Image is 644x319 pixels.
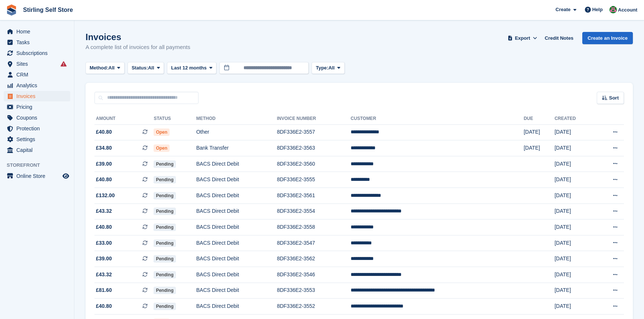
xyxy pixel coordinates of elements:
[196,156,277,172] td: BACS Direct Debit
[16,59,61,69] span: Sites
[148,64,154,72] span: All
[154,113,196,125] th: Status
[16,113,61,123] span: Coupons
[86,62,125,74] button: Method: All
[16,48,61,58] span: Subscriptions
[86,43,190,52] p: A complete list of invoices for all payments
[96,223,112,231] span: £40.80
[4,134,70,144] a: menu
[196,172,277,188] td: BACS Direct Debit
[16,26,61,37] span: Home
[96,255,112,263] span: £39.00
[542,32,576,44] a: Credit Notes
[506,32,539,44] button: Export
[196,219,277,235] td: BACS Direct Debit
[618,6,637,14] span: Account
[554,156,595,172] td: [DATE]
[6,4,17,16] img: stora-icon-8386f47178a22dfd0bd8f6a31ec36ba5ce8667c1dd55bd0f319d3a0aa187defe.svg
[554,251,595,267] td: [DATE]
[4,113,70,123] a: menu
[154,128,170,136] span: Open
[609,94,619,102] span: Sort
[16,134,61,144] span: Settings
[196,283,277,299] td: BACS Direct Debit
[582,32,633,44] a: Create an Invoice
[132,64,148,72] span: Status:
[556,6,570,13] span: Create
[554,124,595,140] td: [DATE]
[554,267,595,283] td: [DATE]
[154,160,176,168] span: Pending
[554,140,595,156] td: [DATE]
[196,113,277,125] th: Method
[554,299,595,315] td: [DATE]
[86,32,190,42] h1: Invoices
[16,80,61,91] span: Analytics
[277,204,351,219] td: 8DF336E2-3554
[312,62,344,74] button: Type: All
[277,267,351,283] td: 8DF336E2-3546
[16,91,61,101] span: Invoices
[277,124,351,140] td: 8DF336E2-3557
[96,286,112,294] span: £81.60
[277,188,351,204] td: 8DF336E2-3561
[524,140,554,156] td: [DATE]
[16,69,61,80] span: CRM
[16,123,61,134] span: Protection
[554,113,595,125] th: Created
[167,62,216,74] button: Last 12 months
[94,113,154,125] th: Amount
[4,171,70,181] a: menu
[277,283,351,299] td: 8DF336E2-3553
[96,271,112,279] span: £43.32
[196,140,277,156] td: Bank Transfer
[328,64,335,72] span: All
[4,123,70,134] a: menu
[96,192,115,199] span: £132.00
[154,255,176,263] span: Pending
[96,207,112,215] span: £43.32
[196,204,277,219] td: BACS Direct Debit
[154,192,176,199] span: Pending
[4,91,70,101] a: menu
[554,283,595,299] td: [DATE]
[196,235,277,251] td: BACS Direct Debit
[90,64,109,72] span: Method:
[524,124,554,140] td: [DATE]
[554,188,595,204] td: [DATE]
[16,171,61,181] span: Online Store
[96,128,112,136] span: £40.80
[171,64,206,72] span: Last 12 months
[515,35,530,42] span: Export
[554,235,595,251] td: [DATE]
[154,224,176,231] span: Pending
[154,144,170,152] span: Open
[96,144,112,152] span: £34.80
[351,113,524,125] th: Customer
[16,102,61,112] span: Pricing
[277,156,351,172] td: 8DF336E2-3560
[277,299,351,315] td: 8DF336E2-3552
[4,145,70,155] a: menu
[96,239,112,247] span: £33.00
[277,113,351,125] th: Invoice Number
[196,251,277,267] td: BACS Direct Debit
[554,204,595,219] td: [DATE]
[277,172,351,188] td: 8DF336E2-3555
[277,251,351,267] td: 8DF336E2-3562
[4,69,70,80] a: menu
[524,113,554,125] th: Due
[4,80,70,91] a: menu
[16,145,61,155] span: Capital
[96,302,112,310] span: £40.80
[61,172,70,180] a: Preview store
[96,176,112,183] span: £40.80
[196,267,277,283] td: BACS Direct Debit
[4,26,70,37] a: menu
[609,6,617,13] img: Lucy
[154,287,176,294] span: Pending
[196,124,277,140] td: Other
[154,176,176,183] span: Pending
[154,208,176,215] span: Pending
[61,61,67,67] i: Smart entry sync failures have occurred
